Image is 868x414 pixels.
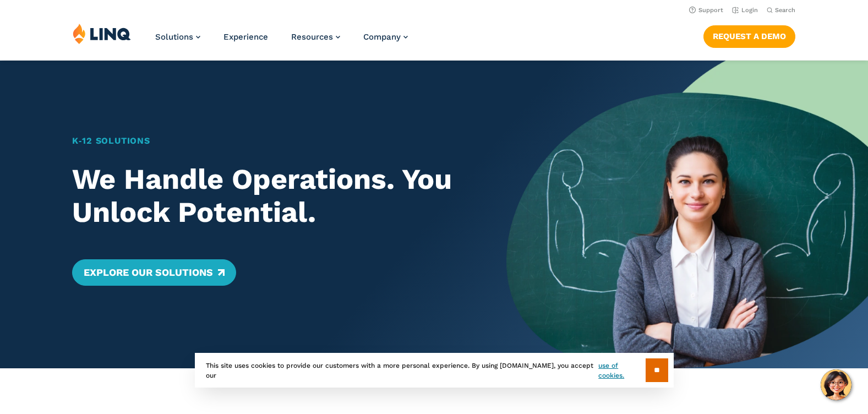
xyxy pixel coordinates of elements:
[703,23,795,47] nav: Button Navigation
[291,32,340,42] a: Resources
[195,353,674,388] div: This site uses cookies to provide our customers with a more personal experience. By using [DOMAIN...
[703,25,795,47] a: Request a Demo
[732,7,758,14] a: Login
[598,361,645,380] a: use of cookies.
[363,32,401,42] span: Company
[689,7,723,14] a: Support
[72,134,471,148] h1: K‑12 Solutions
[821,369,851,400] button: Hello, have a question? Let’s chat.
[291,32,333,42] span: Resources
[72,259,236,286] a: Explore Our Solutions
[155,23,408,59] nav: Primary Navigation
[363,32,408,42] a: Company
[73,23,131,44] img: LINQ | K‑12 Software
[767,6,795,14] button: Open Search Bar
[155,32,193,42] span: Solutions
[775,7,795,14] span: Search
[155,32,200,42] a: Solutions
[506,61,868,368] img: Home Banner
[72,163,471,229] h2: We Handle Operations. You Unlock Potential.
[223,32,268,42] a: Experience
